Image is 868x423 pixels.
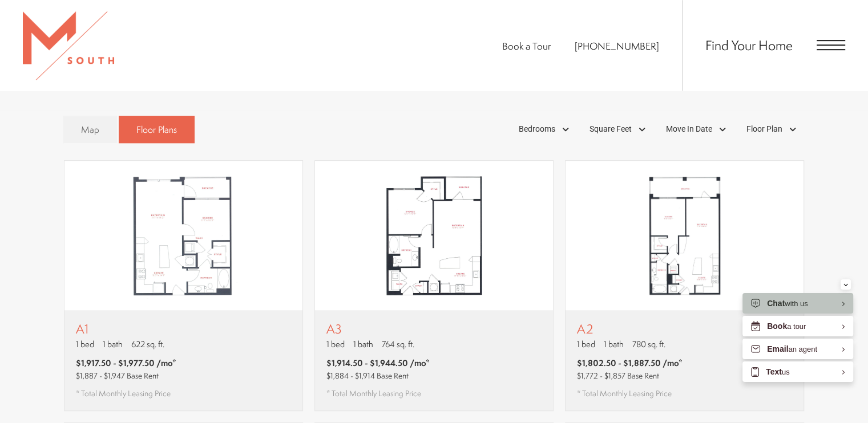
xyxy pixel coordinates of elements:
[817,40,845,50] button: Open Menu
[666,123,712,135] span: Move In Date
[76,357,176,369] span: $1,917.50 - $1,977.50 /mo*
[519,123,555,135] span: Bedrooms
[136,123,177,136] span: Floor Plans
[575,39,659,52] a: Call Us at 813-570-8014
[566,161,804,310] img: A2 - 1 bedroom floor plan layout with 1 bathroom and 780 square feet
[81,123,99,136] span: Map
[565,160,804,411] a: View floor plan A2
[502,39,551,52] a: Book a Tour
[76,388,171,399] span: * Total Monthly Leasing Price
[353,338,373,350] span: 1 bath
[315,161,553,310] img: A3 - 1 bedroom floor plan layout with 1 bathroom and 764 square feet
[577,338,595,350] span: 1 bed
[632,338,665,350] span: 780 sq. ft.
[326,322,430,336] p: A3
[326,357,430,369] span: $1,914.50 - $1,944.50 /mo*
[23,11,114,80] img: MSouth
[76,322,176,336] p: A1
[705,36,793,54] a: Find Your Home
[577,357,683,369] span: $1,802.50 - $1,887.50 /mo*
[382,338,414,350] span: 764 sq. ft.
[577,322,683,336] p: A2
[314,160,554,411] a: View floor plan A3
[577,370,659,381] span: $1,772 - $1,857 Base Rent
[64,160,303,411] a: View floor plan A1
[590,123,632,135] span: Square Feet
[577,388,672,399] span: * Total Monthly Leasing Price
[326,370,409,381] span: $1,884 - $1,914 Base Rent
[76,370,159,381] span: $1,887 - $1,947 Base Rent
[76,338,94,350] span: 1 bed
[326,388,421,399] span: * Total Monthly Leasing Price
[103,338,123,350] span: 1 bath
[604,338,624,350] span: 1 bath
[326,338,345,350] span: 1 bed
[575,39,659,52] span: [PHONE_NUMBER]
[64,161,302,310] img: A1 - 1 bedroom floor plan layout with 1 bathroom and 622 square feet
[131,338,164,350] span: 622 sq. ft.
[746,123,782,135] span: Floor Plan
